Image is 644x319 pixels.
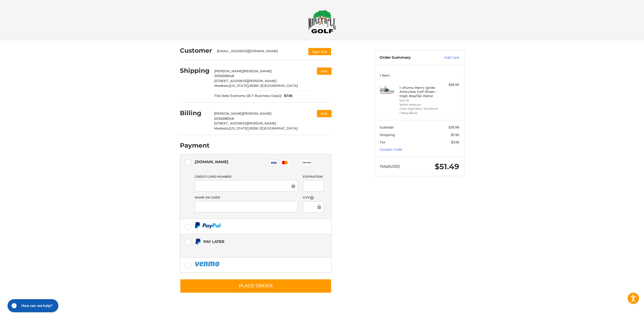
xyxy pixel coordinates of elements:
span: 2095298348 [214,74,234,78]
span: [PERSON_NAME] [214,111,243,115]
h3: 1 Item [380,73,459,77]
span: Flat Rate Economy ((5-7 Business Days)) [214,93,281,98]
li: Color High Rise / Ski Patrol / Navy Blazer [399,107,438,115]
span: [PERSON_NAME] [214,69,243,73]
img: PayPal icon [195,261,220,267]
img: Maple Hill Golf [308,10,336,33]
img: PayPal icon [195,222,221,228]
span: 2095298348 [214,116,234,120]
span: Modesto, [214,126,229,130]
label: Credit Card Number [195,174,298,179]
div: [EMAIL_ADDRESS][DOMAIN_NAME] [217,49,303,56]
a: Coupon Code [380,147,402,151]
span: $51.49 [435,162,459,171]
div: $39.99 [439,82,459,87]
span: 95350 / [249,126,261,130]
h2: Shipping [180,67,210,75]
span: Tax [380,140,385,144]
li: Width Medium [399,103,438,107]
span: Subtotal [380,125,394,129]
h4: 1 x Puma Men's Ignite Articulate Golf Shoes - High Rise/Ski Patrol [399,86,438,98]
span: [PERSON_NAME] [243,111,271,115]
button: Place Order [180,279,332,293]
img: Pay Later icon [195,238,201,245]
div: [DOMAIN_NAME] [195,158,228,166]
span: [STREET_ADDRESS][PERSON_NAME] [214,79,276,83]
span: [US_STATE], [229,126,249,130]
h2: Customer [180,47,212,54]
span: [US_STATE], [229,84,249,88]
a: Edit Cart [434,55,459,60]
h2: Billing [180,109,209,117]
span: Total (USD) [380,164,400,169]
span: 95350 / [249,84,261,88]
label: Name on Card [195,195,298,200]
li: Size 10 [399,98,438,103]
span: $7.95 [451,133,459,137]
span: $7.95 [281,93,293,98]
span: [STREET_ADDRESS][PERSON_NAME] [214,121,276,125]
button: Edit [317,110,332,117]
span: $3.55 [451,140,459,144]
span: $39.99 [449,125,459,129]
h3: Order Summary [380,55,434,60]
button: Sign Out [308,47,332,56]
label: CVV [303,195,324,200]
span: [GEOGRAPHIC_DATA] [261,126,298,130]
label: Expiration [303,174,324,179]
span: [GEOGRAPHIC_DATA] [261,84,298,88]
span: Modesto, [214,84,229,88]
button: Edit [317,68,332,75]
span: [PERSON_NAME] [243,69,272,73]
span: Shipping [380,133,395,137]
iframe: Gorgias live chat messenger [5,297,60,314]
div: Pay Later [204,237,300,246]
h2: Payment [180,142,210,149]
iframe: PayPal Message 1 [195,247,300,251]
